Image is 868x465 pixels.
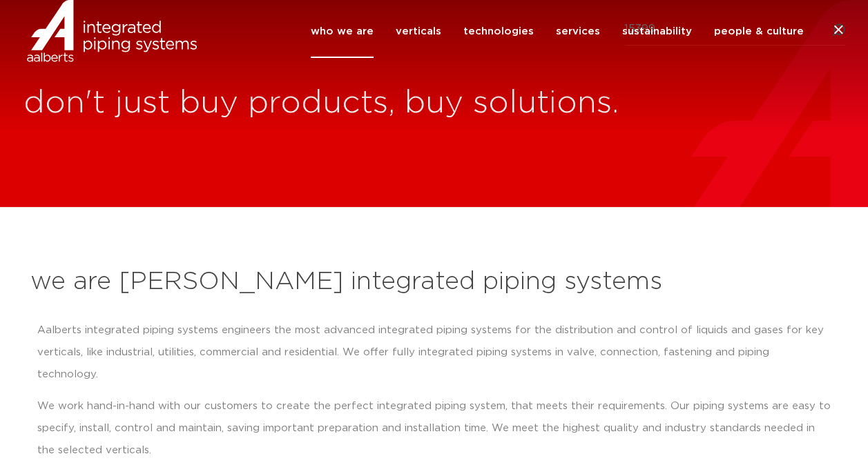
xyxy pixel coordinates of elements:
[556,5,600,58] a: services
[311,5,804,58] nav: Menu
[311,5,374,58] a: who we are
[463,5,534,58] a: technologies
[37,395,831,462] p: We work hand-in-hand with our customers to create the perfect integrated piping system, that meet...
[30,266,838,299] h2: we are [PERSON_NAME] integrated piping systems
[622,5,692,58] a: sustainability
[396,5,441,58] a: verticals
[714,5,804,58] a: people & culture
[37,319,831,386] p: Aalberts integrated piping systems engineers the most advanced integrated piping systems for the ...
